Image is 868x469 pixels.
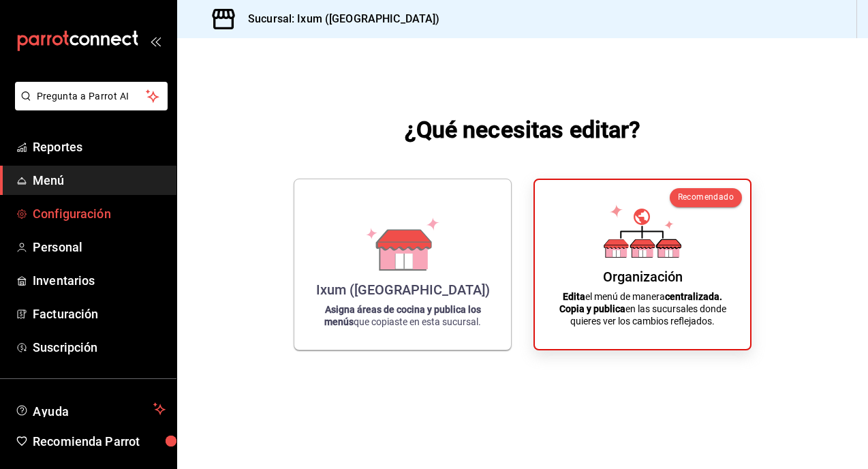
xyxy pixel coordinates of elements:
span: Recomendado [678,192,734,202]
span: Ayuda [33,401,148,417]
p: el menú de manera en las sucursales donde quieres ver los cambios reflejados. [551,290,734,327]
strong: centralizada. [665,291,722,302]
div: Ixum ([GEOGRAPHIC_DATA]) [316,282,490,298]
span: Inventarios [33,271,166,290]
span: Facturación [33,305,166,323]
div: Organización [603,269,683,285]
h1: ¿Qué necesitas editar? [405,113,641,146]
span: Personal [33,238,166,256]
span: Reportes [33,138,166,156]
p: que copiaste en esta sucursal. [311,303,495,328]
span: Pregunta a Parrot AI [37,89,146,104]
a: Pregunta a Parrot AI [10,99,168,113]
strong: Copia y publica [559,303,625,314]
span: Recomienda Parrot [33,432,166,451]
strong: Asigna áreas de cocina y publica los menús [324,304,481,327]
h3: Sucursal: Ixum ([GEOGRAPHIC_DATA]) [237,11,439,27]
span: Configuración [33,205,166,223]
span: Suscripción [33,338,166,357]
button: open_drawer_menu [150,35,161,46]
span: Menú [33,171,166,190]
button: Pregunta a Parrot AI [15,82,168,110]
strong: Edita [563,291,585,302]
